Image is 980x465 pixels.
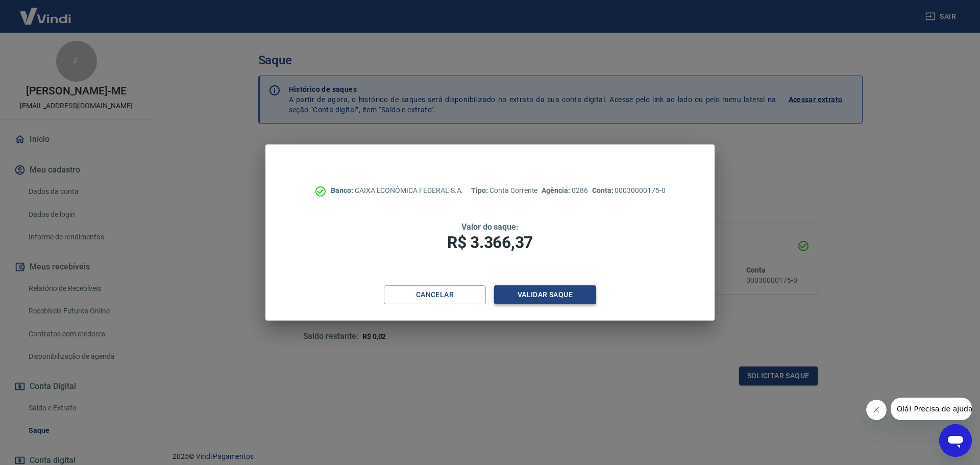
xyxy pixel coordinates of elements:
button: Validar saque [494,285,596,304]
span: R$ 3.366,37 [447,233,533,252]
iframe: Mensagem da empresa [891,398,972,420]
p: Conta Corrente [471,185,537,196]
span: Agência: [542,186,572,194]
p: CAIXA ECONÔMICA FEDERAL S.A. [331,185,463,196]
span: Valor do saque: [461,222,519,232]
p: 00030000175-0 [592,185,666,196]
button: Cancelar [384,285,486,304]
span: Tipo: [471,186,489,194]
iframe: Botão para abrir a janela de mensagens [939,424,972,457]
span: Banco: [331,186,355,194]
span: Olá! Precisa de ajuda? [6,7,86,15]
iframe: Fechar mensagem [866,400,887,420]
p: 0286 [542,185,587,196]
span: Conta: [592,186,615,194]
